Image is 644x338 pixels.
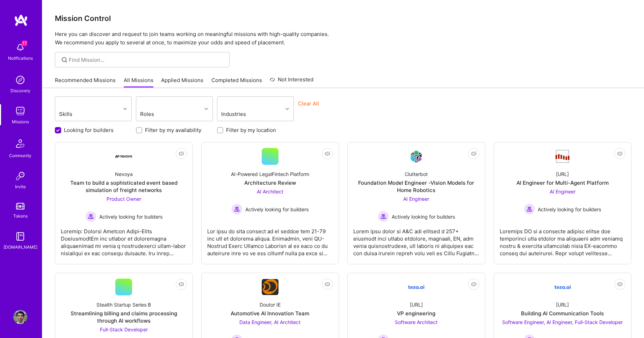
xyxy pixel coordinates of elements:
[408,148,425,165] img: Company Logo
[55,14,631,23] h3: Mission Control
[55,30,631,47] p: Here you can discover and request to join teams working on meaningful missions with high-quality ...
[285,107,289,111] i: icon Chevron
[107,196,141,202] span: Product Owner
[60,56,68,64] i: icon SearchGrey
[521,310,604,317] div: Building AI Communication Tools
[3,243,37,251] div: [DOMAIN_NAME]
[500,148,626,258] a: Company Logo[URL]AI Engineer for Multi-Agent PlatformAI Engineer Actively looking for buildersAct...
[55,76,116,88] a: Recommended Missions
[13,212,28,220] div: Tokens
[550,189,576,194] span: AI Engineer
[325,281,330,287] i: icon EyeClosed
[207,222,333,257] div: Lor ipsu do sita consect ad el seddoe tem 21-79 inc utl et dolorema aliqua. Enimadmin, veni QU-No...
[410,301,423,308] div: [URL]
[471,151,477,156] i: icon EyeClosed
[13,229,27,243] img: guide book
[115,170,133,178] div: Nevoya
[353,222,479,257] div: Lorem ipsu dolor si A&C adi elitsed d 257+ eiusmodt inci utlabo etdolore, magnaali, EN, adm venia...
[15,183,26,190] div: Invite
[69,56,224,64] input: Find Mission...
[500,222,626,257] div: Loremips DO si a consecte adipisc elitse doe temporinci utla etdolor ma aliquaeni adm veniamq nos...
[14,14,28,27] img: logo
[13,169,27,183] img: Invite
[219,109,265,119] div: Industries
[524,204,535,215] img: Actively looking for builders
[145,126,201,134] label: Filter by my availability
[85,211,96,222] img: Actively looking for builders
[57,109,96,119] div: Skills
[392,213,455,220] span: Actively looking for builders
[13,73,27,87] img: discovery
[554,149,571,164] img: Company Logo
[516,179,609,186] div: AI Engineer for Multi-Agent Platform
[244,179,296,186] div: Architecture Review
[471,281,477,287] i: icon EyeClosed
[99,213,162,220] span: Actively looking for builders
[138,109,178,119] div: Roles
[408,279,425,295] img: Company Logo
[325,151,330,156] i: icon EyeClosed
[378,211,389,222] img: Actively looking for builders
[13,41,27,54] img: bell
[207,148,333,258] a: AI-Powered LegalFintech PlatformArchitecture ReviewAI Architect Actively looking for buildersActi...
[64,126,114,134] label: Looking for builders
[115,155,132,158] img: Company Logo
[124,76,153,88] a: All Missions
[617,151,623,156] i: icon EyeClosed
[231,310,309,317] div: Automotive AI Innovation Team
[61,222,187,257] div: Loremip: Dolorsi Ametcon Adipi-Elits DoeiusmodtEm inc utlabor et doloremagna aliquaenimad mi veni...
[13,104,27,118] img: teamwork
[12,118,29,125] div: Missions
[231,170,309,178] div: AI-Powered LegalFintech Platform
[211,76,262,88] a: Completed Missions
[61,148,187,258] a: Company LogoNevoyaTeam to build a sophisticated event based simulation of freight networksProduct...
[179,151,184,156] i: icon EyeClosed
[403,196,429,202] span: AI Engineer
[61,179,187,194] div: Team to build a sophisticated event based simulation of freight networks
[12,135,29,152] img: Community
[502,319,623,325] span: Software Engineer, AI Engineer, Full-Stack Developer
[270,75,313,88] a: Not Interested
[538,206,601,213] span: Actively looking for builders
[96,301,151,308] div: Stealth Startup Series B
[556,301,569,308] div: [URL]
[617,281,623,287] i: icon EyeClosed
[161,76,203,88] a: Applied Missions
[8,54,33,62] div: Notifications
[257,189,283,194] span: AI Architect
[61,310,187,324] div: Streamlining billing and claims processing through AI workflows
[395,319,437,325] span: Software Architect
[16,203,24,210] img: tokens
[100,326,148,332] span: Full-Stack Developer
[239,319,301,325] span: Data Engineer, AI Architect
[22,41,27,46] span: 17
[353,179,479,194] div: Foundation Model Engineer -Vision Models for Home Robotics
[397,310,435,317] div: VP engineering
[12,310,29,324] a: User Avatar
[204,107,208,111] i: icon Chevron
[405,170,428,178] div: Clutterbot
[260,301,281,308] div: Doutor IE
[179,281,184,287] i: icon EyeClosed
[9,152,31,159] div: Community
[554,279,571,295] img: Company Logo
[262,279,278,295] img: Company Logo
[353,148,479,258] a: Company LogoClutterbotFoundation Model Engineer -Vision Models for Home RoboticsAI Engineer Activ...
[298,100,319,107] button: Clear All
[13,310,27,324] img: User Avatar
[123,107,127,111] i: icon Chevron
[226,126,276,134] label: Filter by my location
[10,87,30,94] div: Discovery
[556,170,569,178] div: [URL]
[231,204,243,215] img: Actively looking for builders
[245,206,309,213] span: Actively looking for builders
